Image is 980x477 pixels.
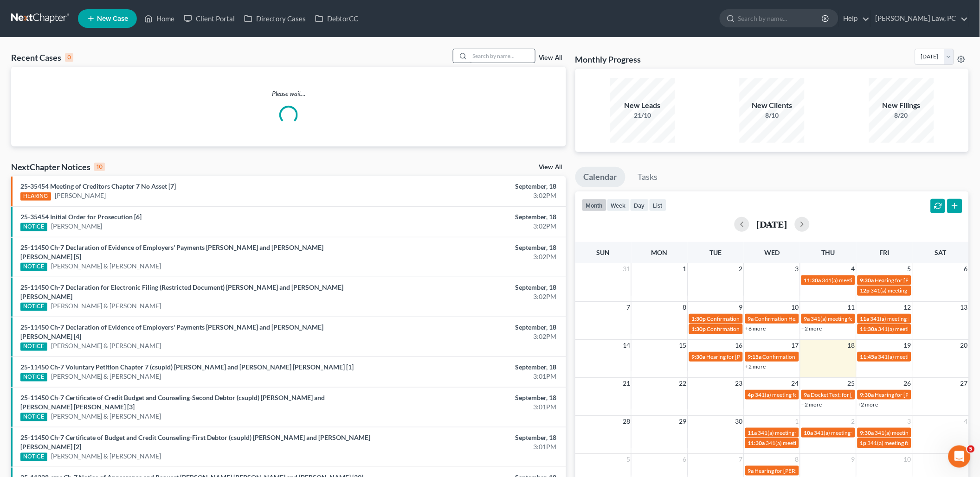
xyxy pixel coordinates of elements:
[384,243,557,252] div: September, 18
[811,315,901,322] span: 341(a) meeting for [PERSON_NAME]
[794,263,800,274] span: 3
[740,100,805,111] div: New Clients
[678,378,688,389] span: 22
[94,163,105,171] div: 10
[384,363,557,372] div: September, 18
[20,343,47,351] div: NOTICE
[678,340,688,351] span: 15
[871,10,968,27] a: [PERSON_NAME] Law, PC
[860,325,877,332] span: 11:30a
[575,167,625,187] a: Calendar
[384,182,557,191] div: September, 18
[97,15,128,22] span: New Case
[20,263,47,271] div: NOTICE
[963,416,969,427] span: 4
[692,315,706,322] span: 1:30p
[384,252,557,261] div: 3:02PM
[851,416,856,427] span: 2
[51,261,161,271] a: [PERSON_NAME] & [PERSON_NAME]
[746,363,766,370] a: +2 more
[20,453,47,461] div: NOTICE
[860,439,867,446] span: 1p
[140,10,179,27] a: Home
[748,353,762,360] span: 9:15a
[738,302,744,313] span: 9
[794,416,800,427] span: 1
[51,412,161,421] a: [PERSON_NAME] & [PERSON_NAME]
[766,439,856,446] span: 341(a) meeting for [PERSON_NAME]
[692,353,706,360] span: 9:30a
[875,391,948,398] span: Hearing for [PERSON_NAME]
[960,340,969,351] span: 20
[622,378,631,389] span: 21
[651,248,668,256] span: Mon
[804,315,810,322] span: 9a
[384,212,557,222] div: September, 18
[755,467,877,474] span: Hearing for [PERSON_NAME] & [PERSON_NAME]
[65,53,73,62] div: 0
[822,248,835,256] span: Thu
[384,191,557,200] div: 3:02PM
[384,323,557,332] div: September, 18
[682,263,688,274] span: 1
[757,219,787,229] h2: [DATE]
[860,391,874,398] span: 9:30a
[20,373,47,382] div: NOTICE
[239,10,310,27] a: Directory Cases
[960,302,969,313] span: 13
[758,429,848,436] span: 341(a) meeting for [PERSON_NAME]
[847,340,856,351] span: 18
[51,222,103,231] a: [PERSON_NAME]
[607,199,630,211] button: week
[51,372,161,381] a: [PERSON_NAME] & [PERSON_NAME]
[384,433,557,442] div: September, 18
[55,191,106,200] a: [PERSON_NAME]
[871,287,961,294] span: 341(a) meeting for [PERSON_NAME]
[682,454,688,465] span: 6
[735,378,744,389] span: 23
[794,454,800,465] span: 8
[748,429,757,436] span: 11a
[878,353,968,360] span: 341(a) meeting for [PERSON_NAME]
[748,315,754,322] span: 9a
[582,199,607,211] button: month
[847,302,856,313] span: 11
[678,416,688,427] span: 29
[610,111,675,120] div: 21/10
[11,52,73,63] div: Recent Cases
[839,10,870,27] a: Help
[20,303,47,311] div: NOTICE
[791,340,800,351] span: 17
[20,223,47,231] div: NOTICE
[384,222,557,231] div: 3:02PM
[860,315,870,322] span: 11a
[20,433,370,451] a: 25-11450 Ch-7 Certificate of Budget and Credit Counseling-First Debtor (csupld) [PERSON_NAME] and...
[682,302,688,313] span: 8
[740,111,805,120] div: 8/10
[791,378,800,389] span: 24
[20,413,47,421] div: NOTICE
[869,100,934,111] div: New Filings
[903,302,912,313] span: 12
[575,54,641,65] h3: Monthly Progress
[539,55,562,61] a: View All
[858,401,878,408] a: +2 more
[748,439,765,446] span: 11:30a
[20,363,354,371] a: 25-11450 Ch-7 Voluntary Petition Chapter 7 (csupld) [PERSON_NAME] and [PERSON_NAME] [PERSON_NAME]...
[20,192,51,201] div: HEARING
[20,182,176,190] a: 25-35454 Meeting of Creditors Chapter 7 No Asset [7]
[735,416,744,427] span: 30
[851,263,856,274] span: 4
[851,454,856,465] span: 9
[384,442,557,452] div: 3:01PM
[310,10,363,27] a: DebtorCC
[860,353,877,360] span: 11:45a
[791,302,800,313] span: 10
[625,302,631,313] span: 7
[710,248,722,256] span: Tue
[755,315,861,322] span: Confirmation Hearing for [PERSON_NAME]
[755,391,845,398] span: 341(a) meeting for [PERSON_NAME]
[860,287,870,294] span: 12p
[963,263,969,274] span: 6
[935,248,947,256] span: Sat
